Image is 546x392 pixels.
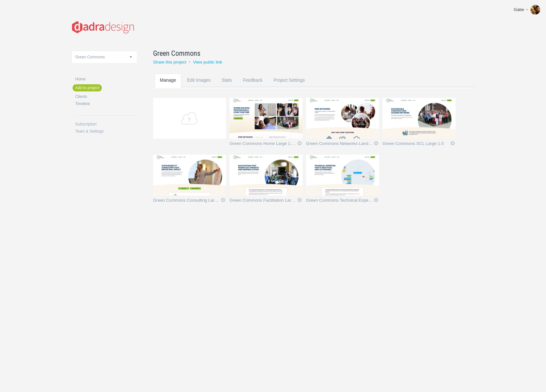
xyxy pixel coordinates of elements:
[230,141,297,148] a: Green Commons Home Large 1.2 D
[306,155,379,196] img: dadra_vtt44l_v3_thumb.jpg
[306,141,373,148] a: Green Commons Networks Landing Large 1.1
[297,140,303,146] a: Icon
[230,198,297,205] a: Green Commons Facilitation Large 1.0
[373,197,379,203] a: Icon
[75,102,137,106] a: Timeline
[182,74,216,99] a: Edit Images
[193,60,222,65] a: View public link
[72,21,134,33] img: dadra-logo_20221125084425.png
[514,6,525,13] div: Gabe
[75,95,137,99] a: Clients
[306,198,373,205] a: Green Commons Technical Expertise Large 1.0
[217,74,237,99] a: Stats
[238,74,268,99] a: Feedback
[189,60,191,65] small: •
[75,55,105,59] span: Green Commons
[373,140,379,146] a: Icon
[153,98,226,139] a: Add
[220,197,226,203] a: Icon
[75,129,137,133] a: Team & Settings
[268,74,310,99] a: Project Settings
[153,60,186,65] a: Share this project
[450,140,456,146] a: Icon
[153,48,200,58] span: Green Commons
[383,98,456,139] img: dadra_i05i0s_thumb.jpg
[153,198,220,205] a: Green Commons Consulting Large 1.0
[509,3,543,16] a: Gabe
[155,74,181,99] a: Manage
[306,98,379,139] img: dadra_3ljdbe_v2_thumb.jpg
[75,77,137,81] a: Home
[75,122,137,126] a: Subscription
[230,155,303,196] img: dadra_sr9d4q_v2_thumb.jpg
[383,141,450,148] a: Green Commons SCL Large 1.0
[297,197,303,203] a: Icon
[153,155,226,196] img: dadra_bbmptg_v2_thumb.jpg
[73,84,102,91] a: Add to project
[530,5,540,15] img: 62c98381ecd37f58a7cfd59cae891579
[153,48,458,58] a: Green Commons
[230,98,303,139] img: dadra_7t3j43_thumb.jpg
